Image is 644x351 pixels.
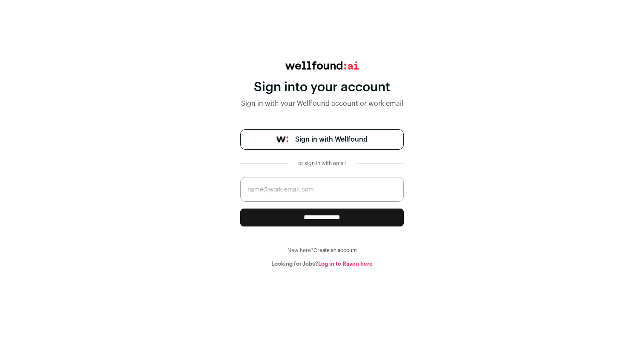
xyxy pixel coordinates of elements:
[295,160,349,167] div: or sign in with email
[240,129,404,150] a: Sign in with Wellfound
[240,247,404,254] div: New here?
[295,134,368,145] span: Sign in with Wellfound
[240,261,404,267] div: Looking for Jobs?
[313,248,357,253] a: Create an account
[240,99,404,109] div: Sign in with your Wellfound account or work email
[276,136,288,142] img: wellfound-symbol-flush-black-fb3c872781a75f747ccb3a119075da62bfe97bd399995f84a933054e44a575c4.png
[318,261,373,267] a: Log in to Raven here
[240,80,404,95] div: Sign into your account
[240,177,404,202] input: name@work-email.com
[285,61,359,70] img: wellfound:ai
